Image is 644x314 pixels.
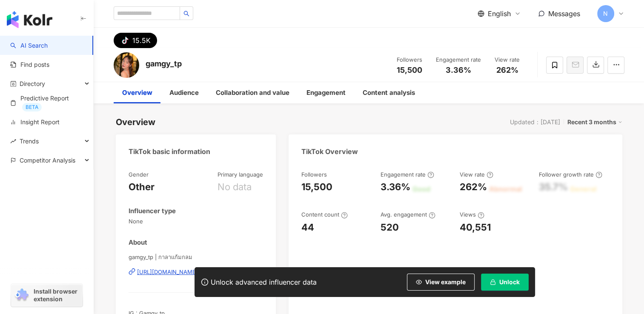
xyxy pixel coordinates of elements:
img: KOL Avatar [114,52,139,78]
div: 15.5K [132,34,151,46]
div: gamgy_tp [146,58,182,69]
div: TikTok Overview [301,147,358,156]
span: 262% [496,66,518,74]
div: 3.36% [381,180,410,194]
div: Overview [122,88,152,98]
span: search [183,11,189,17]
div: About [129,238,147,247]
div: TikTok basic information [129,147,210,156]
div: Recent 3 months [567,117,622,128]
button: 15.5K [114,33,157,48]
div: 44 [301,221,314,234]
div: Influencer type [129,206,176,215]
span: 3.36% [446,66,471,74]
span: 15,500 [397,66,422,74]
span: Trends [20,131,39,151]
div: View rate [491,56,524,64]
span: rise [10,138,16,144]
div: 40,551 [460,221,491,234]
span: English [488,9,511,18]
div: Updated：[DATE] [510,119,560,126]
div: Other [129,180,155,194]
span: Unlock [499,279,520,285]
img: chrome extension [14,288,30,302]
div: Unlock advanced influencer data [211,278,317,286]
div: Gender [129,171,149,178]
span: Install browser extension [34,288,80,303]
div: Content count [301,211,348,218]
div: Collaboration and value [216,88,289,98]
div: No data [218,180,252,194]
div: 15,500 [301,180,332,194]
div: 262% [460,180,487,194]
span: Messages [548,9,580,18]
div: Engagement [306,88,346,98]
div: Engagement rate [436,56,481,64]
div: Overview [116,116,155,128]
span: None [129,217,263,225]
span: N [603,9,608,18]
div: Primary language [218,171,263,178]
img: logo [7,11,52,28]
span: Competitor Analysis [20,151,75,170]
span: gamgy_tp | กาลาแก้มกลม [129,253,263,261]
div: Content analysis [363,88,415,98]
a: searchAI Search [10,41,48,50]
button: Unlock [481,274,529,291]
div: 520 [381,221,399,234]
a: Insight Report [10,118,60,126]
a: Find posts [10,60,49,69]
div: Audience [169,88,199,98]
div: Views [460,211,484,218]
div: Followers [301,171,327,178]
div: Followers [393,56,426,64]
span: View example [425,279,466,285]
span: Directory [20,74,45,93]
div: Engagement rate [381,171,434,178]
a: Predictive ReportBETA [10,94,86,111]
div: Avg. engagement [381,211,435,218]
div: Follower growth rate [539,171,602,178]
button: View example [407,274,475,291]
a: chrome extensionInstall browser extension [11,284,83,307]
div: View rate [460,171,493,178]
